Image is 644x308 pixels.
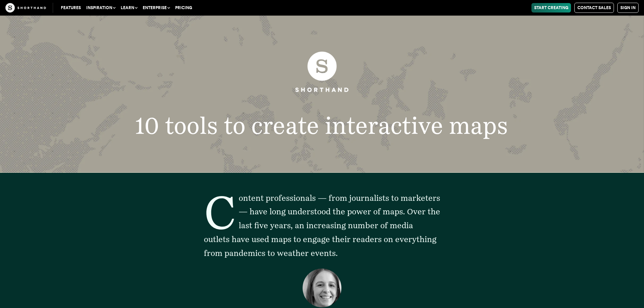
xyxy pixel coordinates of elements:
[140,3,172,13] button: Enterprise
[172,3,195,13] a: Pricing
[617,3,639,13] a: Sign in
[574,3,614,13] a: Contact Sales
[58,3,84,13] a: Features
[102,114,542,138] h1: 10 tools to create interactive maps
[5,3,46,13] img: The Craft
[118,3,140,13] button: Learn
[204,193,440,258] span: Content professionals — from journalists to marketers — have long understood the power of maps. O...
[84,3,118,13] button: Inspiration
[531,3,571,13] a: Start Creating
